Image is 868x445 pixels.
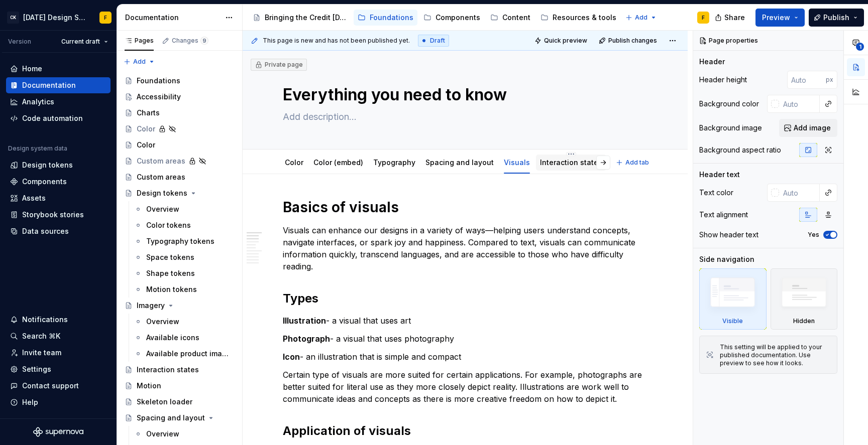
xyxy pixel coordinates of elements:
[285,158,303,167] a: Color
[722,317,743,325] div: Visible
[6,77,111,93] a: Documentation
[6,378,111,394] button: Contact support
[699,145,781,155] div: Background aspect ratio
[130,330,238,346] a: Available icons
[6,94,111,110] a: Analytics
[137,140,155,150] div: Color
[121,362,238,378] a: Interaction states
[130,426,238,442] a: Overview
[281,152,307,173] div: Color
[779,95,820,113] input: Auto
[137,365,199,375] div: Interaction states
[504,158,530,167] a: Visuals
[249,10,352,26] a: Bringing the Credit [DATE] brand to life across products
[22,364,51,374] div: Settings
[826,76,833,84] p: px
[699,99,759,109] div: Background color
[121,121,238,137] a: Color
[130,201,238,217] a: Overview
[536,152,606,173] div: Interaction states
[699,268,767,330] div: Visible
[502,13,530,23] div: Content
[6,345,111,361] a: Invite team
[544,37,587,45] span: Quick preview
[22,226,69,236] div: Data sources
[313,158,363,167] a: Color (embed)
[22,64,42,74] div: Home
[61,38,100,46] span: Current draft
[699,210,748,220] div: Text alignment
[6,223,111,239] a: Data sources
[137,301,165,311] div: Imagery
[281,83,645,107] textarea: Everything you need to know
[22,193,46,203] div: Assets
[613,156,654,170] button: Add tab
[22,177,67,187] div: Components
[137,76,180,86] div: Foundations
[121,394,238,410] a: Skeleton loader
[762,13,790,23] span: Preview
[137,92,181,102] div: Accessibility
[6,61,111,77] a: Home
[779,184,820,202] input: Auto
[146,236,214,246] div: Typography tokens
[137,397,192,407] div: Skeleton loader
[724,13,745,23] span: Share
[121,89,238,105] a: Accessibility
[265,13,348,23] div: Bringing the Credit [DATE] brand to life across products
[370,13,413,23] div: Foundations
[6,328,111,344] button: Search ⌘K
[771,268,838,330] div: Hidden
[808,231,819,239] label: Yes
[133,58,146,66] span: Add
[130,265,238,281] a: Shape tokens
[283,315,647,327] p: - a visual that uses art
[354,10,417,26] a: Foundations
[22,113,83,123] div: Code automation
[283,316,326,326] strong: Illustration
[500,152,534,173] div: Visuals
[121,73,238,89] a: Foundations
[22,348,61,358] div: Invite team
[172,37,208,45] div: Changes
[553,13,616,23] div: Resources & tools
[486,10,534,26] a: Content
[699,75,747,85] div: Header height
[787,71,826,89] input: Auto
[793,317,815,325] div: Hidden
[130,281,238,298] a: Motion tokens
[6,312,111,328] button: Notifications
[22,160,73,170] div: Design tokens
[625,159,649,167] span: Add tab
[137,108,160,118] div: Charts
[6,207,111,223] a: Storybook stories
[720,343,831,367] div: This setting will be applied to your published documentation. Use preview to see how it looks.
[699,123,762,133] div: Background image
[6,394,111,410] button: Help
[121,153,238,169] a: Custom areas
[430,37,445,45] span: Draft
[369,152,419,173] div: Typography
[283,333,647,345] p: - a visual that uses photography
[121,55,158,69] button: Add
[137,381,161,391] div: Motion
[283,351,647,363] p: - an illustration that is simple and compact
[608,37,657,45] span: Publish changes
[22,315,68,325] div: Notifications
[283,352,300,362] strong: Icon
[419,10,484,26] a: Components
[8,144,67,153] div: Design system data
[436,13,480,23] div: Components
[373,158,415,167] a: Typography
[635,14,647,22] span: Add
[22,331,60,341] div: Search ⌘K
[125,13,220,23] div: Documentation
[6,110,111,126] a: Code automation
[856,43,864,51] span: 1
[121,410,238,426] a: Spacing and layout
[146,204,179,214] div: Overview
[22,210,84,220] div: Storybook stories
[137,172,185,182] div: Custom areas
[146,268,195,278] div: Shape tokens
[309,152,367,173] div: Color (embed)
